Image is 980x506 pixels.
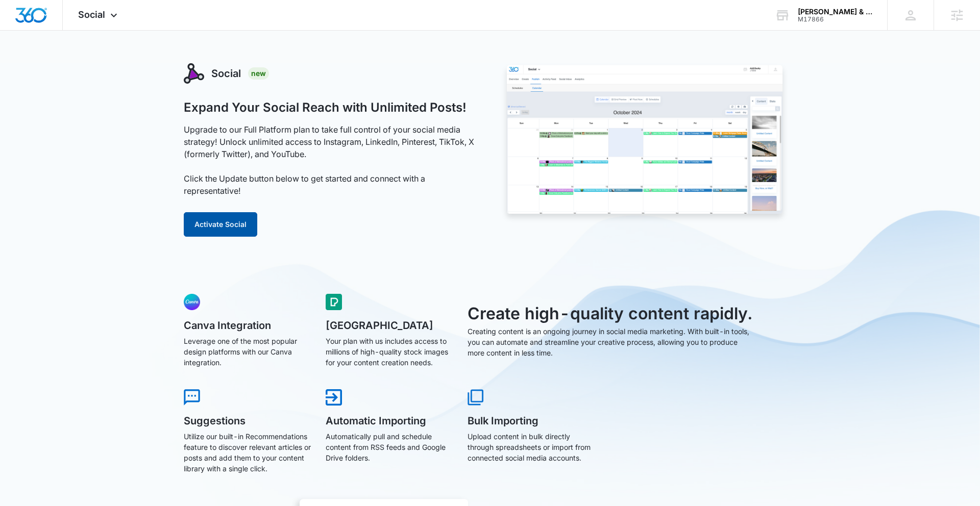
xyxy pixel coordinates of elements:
p: Upgrade to our Full Platform plan to take full control of your social media strategy! Unlock unli... [184,123,479,197]
h5: Automatic Importing [326,416,453,426]
h3: Create high-quality content rapidly. [468,301,754,326]
div: account name [798,8,872,16]
p: Automatically pull and schedule content from RSS feeds and Google Drive folders. [326,431,453,463]
span: Social [78,9,105,20]
p: Leverage one of the most popular design platforms with our Canva integration. [184,336,311,368]
div: account id [798,16,872,23]
p: Your plan with us includes access to millions of high-quality stock images for your content creat... [326,336,453,368]
p: Utilize our built-in Recommendations feature to discover relevant articles or posts and add them ... [184,431,311,474]
div: New [248,67,269,80]
h5: Bulk Importing [468,416,595,426]
h1: Expand Your Social Reach with Unlimited Posts! [184,100,467,115]
h3: Social [211,66,241,81]
button: Activate Social [184,212,257,237]
h5: Canva Integration [184,320,311,331]
p: Upload content in bulk directly through spreadsheets or import from connected social media accounts. [468,431,595,463]
h5: Suggestions [184,416,311,426]
p: Creating content is an ongoing journey in social media marketing. With built-in tools, you can au... [468,326,754,358]
h5: [GEOGRAPHIC_DATA] [326,320,453,331]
